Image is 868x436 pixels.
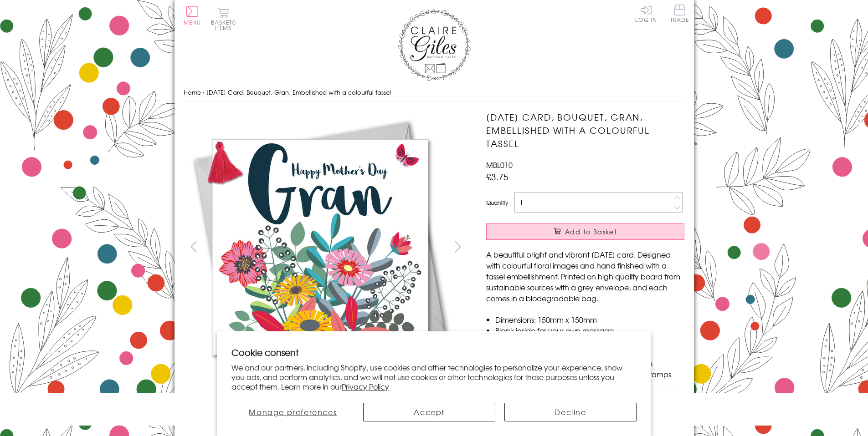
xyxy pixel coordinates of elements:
a: Home [184,88,201,96]
a: Trade [670,5,689,24]
li: Dimensions: 150mm x 150mm [495,314,684,325]
span: › [203,88,205,96]
button: Add to Basket [486,223,684,240]
span: £3.75 [486,170,508,183]
span: Manage preferences [249,406,337,417]
span: Add to Basket [565,227,617,236]
button: prev [184,236,204,257]
button: next [447,236,468,257]
h1: [DATE] Card, Bouquet, Gran, Embellished with a colourful tassel [486,111,684,150]
button: Manage preferences [231,403,354,421]
button: Basket0 items [211,7,236,30]
span: Menu [184,18,201,26]
button: Accept [363,403,495,421]
a: Privacy Policy [342,381,389,392]
button: Decline [504,403,637,421]
span: 0 items [215,18,236,32]
img: Claire Giles Greetings Cards [398,9,471,81]
img: Mother's Day Card, Bouquet, Gran, Embellished with a colourful tassel [183,111,457,384]
label: Quantity [486,198,508,207]
span: Trade [670,5,689,22]
nav: breadcrumbs [184,83,685,102]
p: We and our partners, including Shopify, use cookies and other technologies to personalize your ex... [231,363,637,391]
a: Log In [635,5,657,22]
span: MBL010 [486,159,513,170]
button: Menu [184,6,201,25]
h2: Cookie consent [231,346,637,359]
span: [DATE] Card, Bouquet, Gran, Embellished with a colourful tassel [206,88,391,96]
li: Blank inside for your own message [495,325,684,336]
img: Mother's Day Card, Bouquet, Gran, Embellished with a colourful tassel [468,111,741,384]
p: A beautiful bright and vibrant [DATE] card. Designed with colourful floral images and hand finish... [486,249,684,304]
